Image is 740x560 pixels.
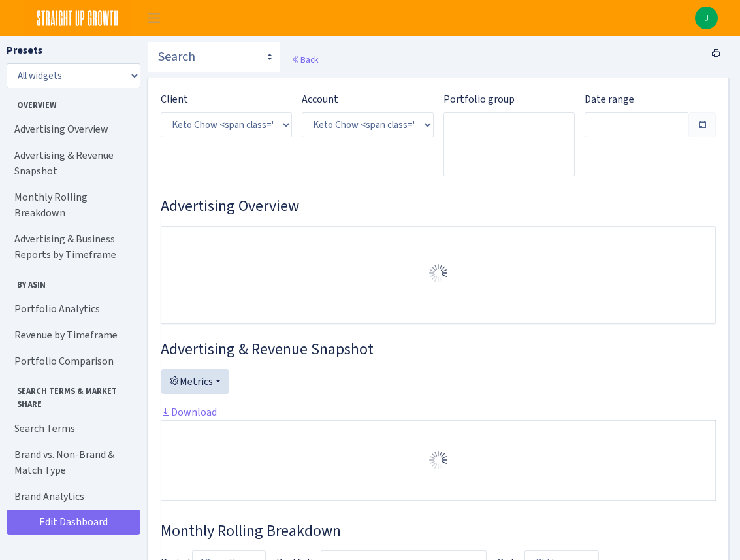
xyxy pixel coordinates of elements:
a: Monthly Rolling Breakdown [7,184,137,226]
img: Preloader [428,450,449,470]
a: Revenue by Timeframe [7,322,137,348]
a: J [695,7,718,29]
a: Advertising & Revenue Snapshot [7,142,137,184]
label: Date range [585,91,634,107]
a: Search Terms [7,416,137,442]
a: Brand Analytics [7,484,137,510]
a: Download [161,405,217,419]
button: Metrics [161,369,229,394]
a: Advertising & Business Reports by Timeframe [7,226,137,268]
h3: Widget #2 [161,340,716,359]
a: Advertising Overview [7,116,137,142]
img: Preloader [428,263,449,284]
label: Client [161,91,188,107]
span: Overview [7,93,137,111]
span: Search Terms & Market Share [7,380,137,410]
label: Portfolio group [443,91,515,107]
label: Account [302,91,338,107]
img: Jared [695,7,718,29]
select: ) [302,112,433,137]
a: Edit Dashboard [7,510,140,535]
a: Portfolio Analytics [7,296,137,322]
a: Brand vs. Non-Brand & Match Type [7,442,137,484]
label: Presets [7,42,42,58]
a: Portfolio Comparison [7,348,137,374]
span: By ASIN [7,273,137,291]
a: Back [291,54,318,65]
button: Toggle navigation [138,7,170,29]
h3: Widget #38 [161,521,716,540]
h3: Widget #1 [161,197,716,216]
